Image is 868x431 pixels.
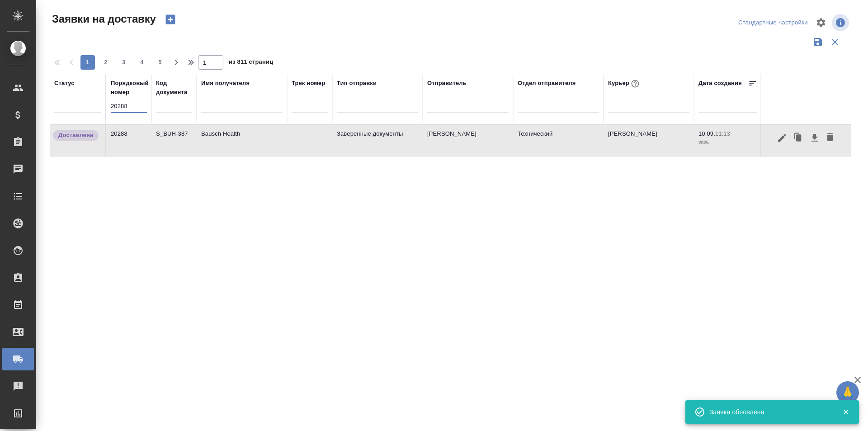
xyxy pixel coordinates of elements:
div: Порядковый номер [111,79,149,97]
div: Курьер [608,78,641,90]
div: Документы доставлены, фактическая дата доставки проставиться автоматически [52,129,101,142]
span: 2 [99,58,113,67]
button: Создать [160,12,181,27]
span: 4 [135,58,149,67]
button: При выборе курьера статус заявки автоматически поменяется на «Принята» [629,78,641,90]
span: из 811 страниц [229,57,273,70]
span: Заявки на доставку [50,12,156,26]
p: 2025 [698,138,757,147]
p: 11:13 [715,130,730,137]
div: Трек номер [292,79,325,88]
span: Настроить таблицу [810,12,832,33]
button: Удалить [822,129,838,147]
button: Сбросить фильтры [826,33,844,51]
button: 3 [117,55,131,70]
div: Заявка обновлена [709,407,829,417]
p: 10.09, [698,130,715,137]
button: Сохранить фильтры [809,33,826,51]
td: [PERSON_NAME] [423,125,513,156]
button: Закрыть [836,408,855,416]
span: 3 [117,58,131,67]
span: 5 [153,58,167,67]
div: Код документа [156,79,192,97]
div: split button [736,16,810,30]
p: Доставлена [58,131,93,140]
div: Статус [54,79,75,88]
div: Имя получателя [201,79,250,88]
button: 2 [99,55,113,70]
div: Отправитель [427,79,467,88]
button: Скачать [807,129,822,147]
button: Редактировать [774,129,790,147]
span: 🙏 [840,383,855,402]
td: Заверенные документы [332,125,423,156]
div: Дата создания [698,79,742,88]
button: 4 [135,55,149,70]
td: 20288 [106,125,151,156]
button: 🙏 [836,381,859,404]
div: Отдел отправителя [518,79,576,88]
td: Bausch Health [197,125,287,156]
td: Технический [513,125,604,156]
span: Посмотреть информацию [832,14,851,31]
button: Клонировать [790,129,807,147]
div: Тип отправки [337,79,377,88]
button: 5 [153,55,167,70]
td: S_BUH-387 [151,125,197,156]
td: [PERSON_NAME] [604,125,694,156]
